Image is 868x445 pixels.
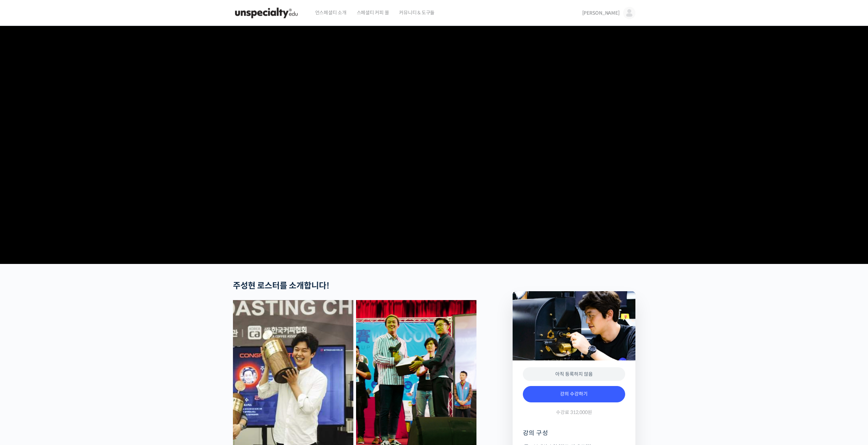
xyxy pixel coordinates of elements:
a: 강의 수강하기 [523,386,625,402]
strong: 주성현 로스터를 소개합니다! [233,281,329,291]
span: [PERSON_NAME] [582,10,620,16]
div: 아직 등록하지 않음 [523,367,625,381]
h4: 강의 구성 [523,429,625,443]
span: 수강료 312,000원 [556,409,592,416]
